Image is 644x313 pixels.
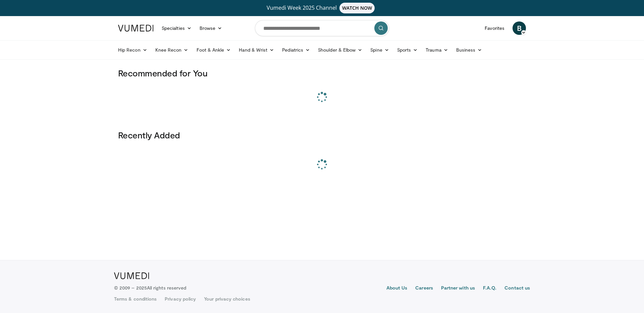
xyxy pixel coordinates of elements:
img: VuMedi Logo [114,272,149,279]
img: VuMedi Logo [118,25,154,32]
a: Hand & Wrist [235,43,278,57]
a: Privacy policy [165,296,196,302]
a: Browse [196,21,226,35]
p: © 2009 – 2025 [114,285,186,291]
span: All rights reserved [147,285,186,291]
a: Sports [393,43,422,57]
a: Your privacy choices [204,296,250,302]
a: Business [452,43,486,57]
a: Favorites [481,21,508,35]
input: Search topics, interventions [255,20,389,36]
a: Pediatrics [278,43,314,57]
a: Vumedi Week 2025 ChannelWATCH NOW [119,3,525,13]
a: Knee Recon [151,43,193,57]
a: Foot & Ankle [193,43,235,57]
a: Contact us [504,285,530,293]
a: Specialties [158,21,196,35]
a: Hip Recon [114,43,151,57]
a: B [513,21,526,35]
a: Trauma [422,43,452,57]
a: Partner with us [441,285,475,293]
a: F.A.Q. [483,285,496,293]
a: About Us [386,285,408,293]
h3: Recently Added [118,130,526,140]
a: Shoulder & Elbow [314,43,366,57]
a: Terms & conditions [114,296,157,302]
h3: Recommended for You [118,68,526,78]
span: WATCH NOW [339,3,375,13]
a: Careers [415,285,433,293]
a: Spine [366,43,393,57]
